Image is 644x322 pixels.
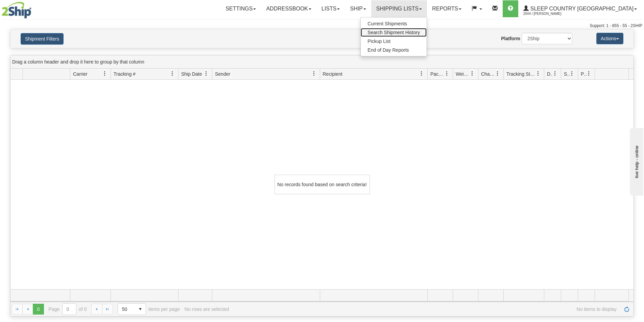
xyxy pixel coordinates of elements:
span: Sender [215,71,230,77]
div: No records found based on search criteria! [275,175,370,194]
span: Pickup Status [581,71,587,77]
span: 2044 / [PERSON_NAME] [523,10,574,17]
span: Page 0 [33,304,44,315]
a: Pickup List [361,37,427,46]
span: Charge [481,71,495,77]
a: Lists [316,0,345,17]
a: Packages filter column settings [441,68,453,79]
a: Addressbook [261,0,316,17]
a: Shipment Issues filter column settings [566,68,578,79]
a: Refresh [621,304,632,315]
a: Recipient filter column settings [416,68,427,79]
div: Support: 1 - 855 - 55 - 2SHIP [2,23,642,29]
a: Carrier filter column settings [99,68,111,79]
a: Weight filter column settings [467,68,478,79]
iframe: chat widget [628,126,643,195]
div: grid grouping header [10,55,634,69]
a: Sender filter column settings [308,68,320,79]
span: Search Shipment History [367,30,420,35]
a: Settings [220,0,261,17]
div: No rows are selected [185,306,229,312]
span: Current Shipments [367,21,407,26]
span: select [135,304,146,315]
a: Delivery Status filter column settings [549,68,561,79]
span: Recipient [323,71,342,77]
span: Page of 0 [49,303,87,315]
a: Current Shipments [361,19,427,28]
a: Sleep Country [GEOGRAPHIC_DATA] 2044 / [PERSON_NAME] [518,0,642,17]
span: No items to display [234,306,617,312]
span: Tracking # [114,71,136,77]
a: Search Shipment History [361,28,427,37]
button: Shipment Filters [21,33,64,45]
span: Page sizes drop down [118,303,146,315]
span: items per page [118,303,180,315]
span: Tracking Status [506,71,536,77]
label: Platform [501,35,520,42]
span: Shipment Issues [564,71,570,77]
span: Pickup List [367,39,390,44]
button: Actions [596,33,623,44]
span: 50 [122,306,131,313]
a: Ship Date filter column settings [200,68,212,79]
span: Weight [456,71,470,77]
span: Delivery Status [547,71,553,77]
div: live help - online [5,6,63,11]
a: Charge filter column settings [492,68,503,79]
span: Packages [430,71,445,77]
a: Tracking Status filter column settings [532,68,544,79]
a: End of Day Reports [361,46,427,54]
a: Pickup Status filter column settings [583,68,595,79]
span: Sleep Country [GEOGRAPHIC_DATA] [529,6,634,11]
span: End of Day Reports [367,47,409,53]
a: Reports [427,0,467,17]
a: Tracking # filter column settings [167,68,178,79]
span: Carrier [73,71,88,77]
a: Shipping lists [371,0,427,17]
img: logo2044.jpg [2,2,31,19]
a: Ship [345,0,371,17]
span: Ship Date [181,71,202,77]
